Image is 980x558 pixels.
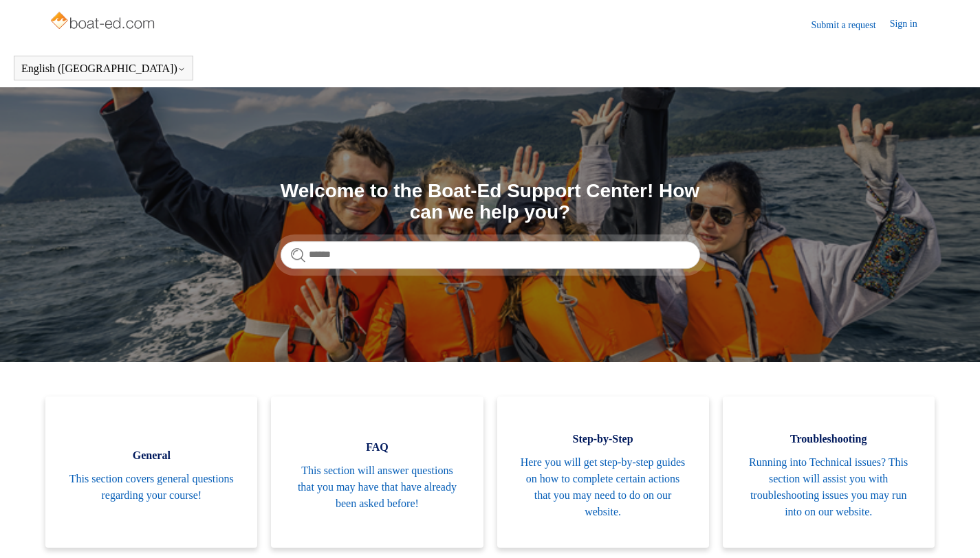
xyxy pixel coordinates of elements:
[66,471,237,504] span: This section covers general questions regarding your course!
[66,447,237,464] span: General
[49,8,158,36] img: Boat-Ed Help Center home page
[890,16,931,33] a: Sign in
[518,454,688,520] span: Here you will get step-by-step guides on how to complete certain actions that you may need to do ...
[292,462,462,512] span: This section will answer questions that you may have that have already been asked before!
[271,397,483,548] a: FAQ This section will answer questions that you may have that have already been asked before!
[743,431,914,447] span: Troubleshooting
[45,397,257,548] a: General This section covers general questions regarding your course!
[292,439,462,456] span: FAQ
[934,512,970,548] div: Live chat
[743,454,914,520] span: Running into Technical issues? This section will assist you with troubleshooting issues you may r...
[281,241,700,269] input: Search
[518,431,688,447] span: Step-by-Step
[723,397,935,548] a: Troubleshooting Running into Technical issues? This section will assist you with troubleshooting ...
[497,397,709,548] a: Step-by-Step Here you will get step-by-step guides on how to complete certain actions that you ma...
[281,181,700,223] h1: Welcome to the Boat-Ed Support Center! How can we help you?
[21,63,186,75] button: English ([GEOGRAPHIC_DATA])
[812,18,890,32] a: Submit a request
